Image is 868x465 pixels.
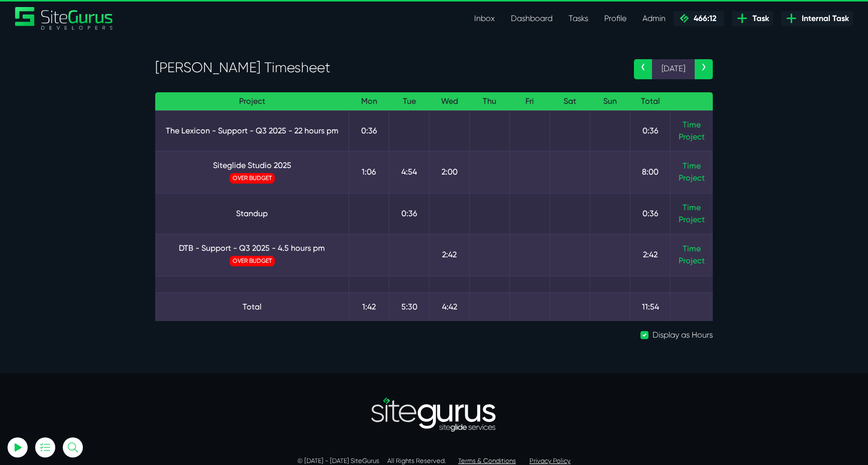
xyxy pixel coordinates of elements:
[163,160,341,172] a: Siteglide Studio 2025
[155,59,619,76] h3: [PERSON_NAME] Timesheet
[429,92,470,111] th: Wed
[634,59,652,79] a: ‹
[679,172,705,184] a: Project
[683,120,701,129] a: Time
[679,255,705,267] a: Project
[683,203,701,212] a: Time
[389,151,429,193] td: 4:54
[470,92,510,111] th: Thu
[230,256,275,266] span: OVER BUDGET
[15,7,114,30] img: Sitegurus Logo
[155,92,349,111] th: Project
[590,92,630,111] th: Sun
[652,59,695,79] span: [DATE]
[561,9,596,29] a: Tasks
[458,457,516,464] a: Terms & Conditions
[429,234,470,276] td: 2:42
[349,292,389,321] td: 1:42
[349,151,389,193] td: 1:06
[630,234,671,276] td: 2:42
[389,193,429,234] td: 0:36
[748,13,769,25] span: Task
[155,292,349,321] td: Total
[679,214,705,226] a: Project
[630,92,671,111] th: Total
[163,125,341,137] a: The Lexicon - Support - Q3 2025 - 22 hours pm
[653,329,713,341] label: Display as Hours
[550,92,590,111] th: Sat
[230,173,275,184] span: OVER BUDGET
[683,244,701,253] a: Time
[163,242,341,254] a: DTB - Support - Q3 2025 - 4.5 hours pm
[163,208,341,220] a: Standup
[349,92,389,111] th: Mon
[634,9,674,29] a: Admin
[596,9,634,29] a: Profile
[630,292,671,321] td: 11:54
[389,292,429,321] td: 5:30
[630,193,671,234] td: 0:36
[798,13,849,25] span: Internal Task
[349,110,389,151] td: 0:36
[503,9,561,29] a: Dashboard
[389,92,429,111] th: Tue
[529,457,571,464] a: Privacy Policy
[732,11,773,26] a: Task
[695,59,713,79] a: ›
[466,9,503,29] a: Inbox
[510,92,550,111] th: Fri
[630,110,671,151] td: 0:36
[429,292,470,321] td: 4:42
[690,14,716,23] span: 466:12
[15,7,114,30] a: SiteGurus
[630,151,671,193] td: 8:00
[683,161,701,171] a: Time
[674,11,724,26] a: 466:12
[679,131,705,143] a: Project
[781,11,853,26] a: Internal Task
[429,151,470,193] td: 2:00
